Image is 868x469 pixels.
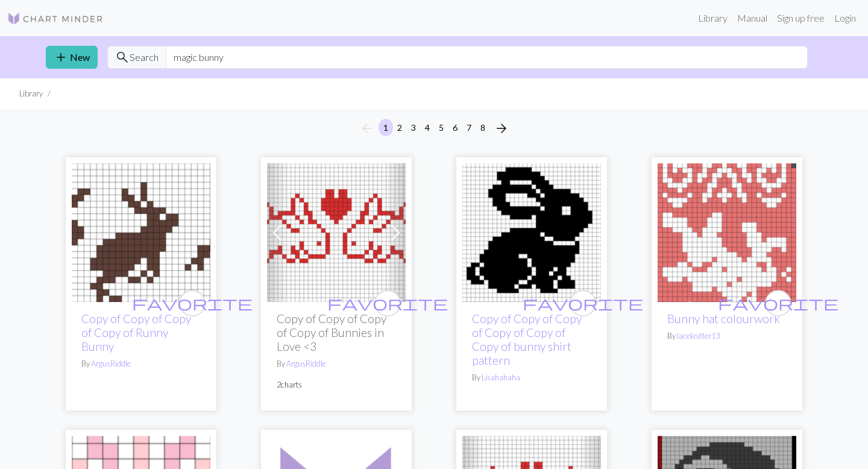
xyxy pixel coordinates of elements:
[462,163,601,302] img: bunny shirt pattern
[91,359,131,368] a: ArgusRiddle
[72,163,210,302] img: Copy of Rabbits 1
[406,119,421,136] button: 3
[267,163,406,302] img: Bunnies in Love <3
[81,312,191,353] a: Copy of Copy of Copy of Copy of Runny Bunny
[379,119,393,136] button: 1
[46,46,98,69] a: New
[494,120,509,137] span: arrow_forward
[829,6,861,30] a: Login
[277,358,396,370] p: By
[523,291,643,315] i: favourite
[667,330,787,342] p: By
[448,119,462,136] button: 6
[374,290,401,316] button: favourite
[392,119,407,136] button: 2
[677,331,720,341] a: laceknitter13
[570,290,596,316] button: favourite
[72,225,210,237] a: Copy of Rabbits 1
[489,119,514,138] button: Next
[277,379,396,391] p: 2 charts
[130,50,159,65] span: Search
[81,358,201,370] p: By
[718,291,838,315] i: favourite
[54,49,68,66] span: add
[732,6,772,30] a: Manual
[523,294,643,312] span: favorite
[658,225,796,237] a: Bunny hat colourwork
[434,119,448,136] button: 5
[277,312,396,353] h2: Copy of Copy of Copy of Copy of Bunnies in Love <3
[482,373,520,382] a: Lisahahaha
[327,291,448,315] i: favourite
[765,290,791,316] button: favourite
[420,119,435,136] button: 4
[658,163,796,302] img: Bunny hat colourwork
[693,6,732,30] a: Library
[115,49,130,66] span: search
[132,291,253,315] i: favourite
[327,294,448,312] span: favorite
[286,359,326,368] a: ArgusRiddle
[772,6,829,30] a: Sign up free
[494,121,509,136] i: Next
[267,225,406,237] a: Bunnies in Love <3
[462,119,476,136] button: 7
[476,119,490,136] button: 8
[19,88,43,99] li: Library
[667,312,780,326] a: Bunny hat colourwork
[472,312,582,367] a: Copy of Copy of Copy of Copy of Copy of Copy of bunny shirt pattern
[132,294,253,312] span: favorite
[355,119,514,138] nav: Page navigation
[179,290,206,316] button: favourite
[7,11,104,26] img: Logo
[462,225,601,237] a: bunny shirt pattern
[718,294,838,312] span: favorite
[472,372,591,383] p: By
